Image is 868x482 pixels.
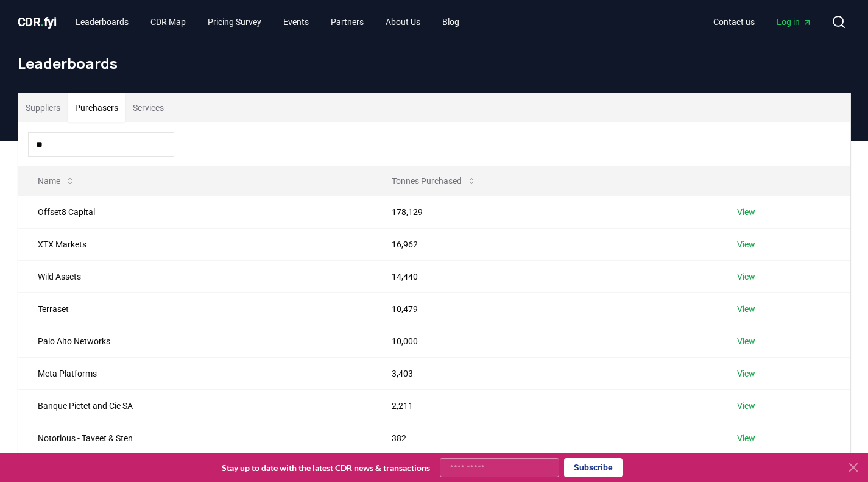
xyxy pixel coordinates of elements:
[18,228,372,260] td: XTX Markets
[18,15,57,29] span: CDR fyi
[372,357,718,389] td: 3,403
[737,432,755,444] a: View
[321,11,373,33] a: Partners
[18,196,372,228] td: Offset8 Capital
[66,11,138,33] a: Leaderboards
[40,15,44,29] span: .
[704,11,822,33] nav: Main
[18,389,372,422] td: Banque Pictet and Cie SA
[737,206,755,218] a: View
[737,367,755,380] a: View
[737,335,755,347] a: View
[66,11,469,33] nav: Main
[273,11,319,33] a: Events
[372,228,718,260] td: 16,962
[18,325,372,357] td: Palo Alto Networks
[18,260,372,292] td: Wild Assets
[18,54,851,73] h1: Leaderboards
[372,196,718,228] td: 178,129
[737,271,755,283] a: View
[372,260,718,292] td: 14,440
[198,11,271,33] a: Pricing Survey
[372,422,718,454] td: 382
[18,13,57,30] a: CDR.fyi
[18,357,372,389] td: Meta Platforms
[18,93,68,122] button: Suppliers
[18,292,372,325] td: Terraset
[18,422,372,454] td: Notorious - Taveet & Sten
[777,16,812,28] span: Log in
[376,11,430,33] a: About Us
[737,400,755,412] a: View
[141,11,196,33] a: CDR Map
[737,238,755,250] a: View
[737,303,755,315] a: View
[68,93,125,122] button: Purchasers
[767,11,822,33] a: Log in
[125,93,171,122] button: Services
[372,325,718,357] td: 10,000
[382,169,486,193] button: Tonnes Purchased
[372,389,718,422] td: 2,211
[28,169,85,193] button: Name
[372,292,718,325] td: 10,479
[704,11,764,33] a: Contact us
[432,11,469,33] a: Blog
